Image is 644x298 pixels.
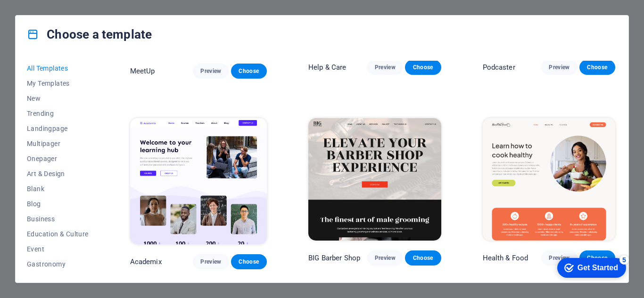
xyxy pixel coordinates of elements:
[27,257,89,272] button: Gastronomy
[541,250,577,266] button: Preview
[587,64,608,71] span: Choose
[27,215,89,223] span: Business
[375,64,396,71] span: Preview
[549,254,570,262] span: Preview
[413,64,433,71] span: Choose
[483,63,515,72] p: Podcaster
[27,151,89,166] button: Onepager
[27,95,89,102] span: New
[27,136,89,151] button: Multipager
[27,76,89,91] button: My Templates
[308,63,347,72] p: Help & Care
[375,254,396,262] span: Preview
[200,67,221,75] span: Preview
[27,121,89,136] button: Landingpage
[27,125,89,132] span: Landingpage
[200,258,221,266] span: Preview
[541,60,577,75] button: Preview
[405,60,441,75] button: Choose
[27,64,89,72] span: All Templates
[308,253,360,263] p: BIG Barber Shop
[27,110,89,117] span: Trending
[549,64,570,71] span: Preview
[405,250,441,266] button: Choose
[483,118,616,240] img: Health & Food
[130,118,267,244] img: Academix
[27,260,89,268] span: Gastronomy
[27,166,89,181] button: Art & Design
[231,254,267,269] button: Choose
[27,27,152,42] h4: Choose a template
[27,196,89,211] button: Blog
[231,64,267,79] button: Choose
[27,185,89,193] span: Blank
[308,118,441,240] img: BIG Barber Shop
[367,250,403,266] button: Preview
[27,245,89,253] span: Event
[130,257,162,266] p: Academix
[27,170,89,177] span: Art & Design
[27,61,89,76] button: All Templates
[483,253,528,263] p: Health & Food
[27,211,89,226] button: Business
[27,155,89,162] span: Onepager
[27,181,89,196] button: Blank
[130,66,155,76] p: MeetUp
[27,91,89,106] button: New
[28,10,68,19] div: Get Started
[367,60,403,75] button: Preview
[193,64,229,79] button: Preview
[193,254,229,269] button: Preview
[27,80,89,87] span: My Templates
[27,242,89,257] button: Event
[579,60,615,75] button: Choose
[70,2,79,11] div: 5
[239,258,259,266] span: Choose
[27,200,89,208] span: Blog
[239,67,259,75] span: Choose
[27,230,89,238] span: Education & Culture
[27,140,89,147] span: Multipager
[8,5,76,24] div: Get Started 5 items remaining, 0% complete
[579,250,615,266] button: Choose
[27,106,89,121] button: Trending
[27,226,89,242] button: Education & Culture
[413,254,433,262] span: Choose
